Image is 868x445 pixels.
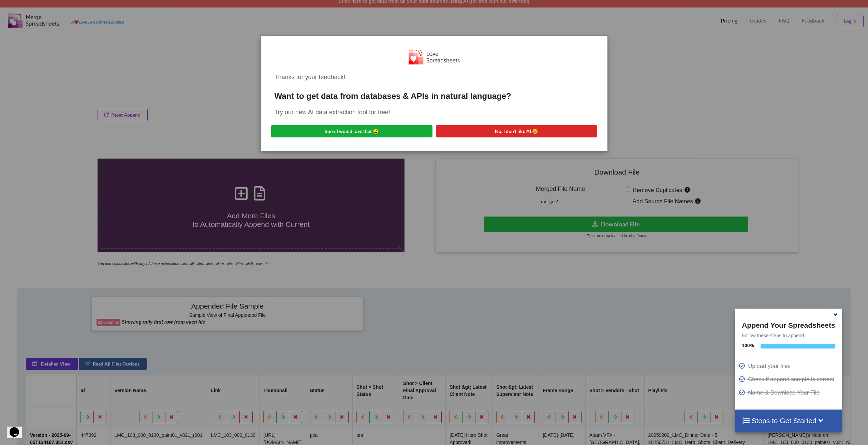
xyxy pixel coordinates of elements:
b: 100 % [742,343,754,348]
img: Logo.png [409,49,460,64]
div: Thanks for your feedback! [275,73,594,82]
button: Sure, I would love that 😀 [271,125,432,137]
iframe: chat widget [7,418,29,438]
p: Name & Download Your File [738,388,840,397]
div: Try our new AI data extraction tool for free! [275,108,594,117]
p: Follow these steps to append [735,332,842,339]
p: Check if append sample is correct [738,375,840,384]
h4: Steps to Get Started [742,416,835,425]
div: Want to get data from databases & APIs in natural language? [275,90,594,102]
button: No, I don't like AI 😥 [436,125,597,137]
p: Upload your files [738,362,840,370]
h4: Append Your Spreadsheets [735,319,842,329]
